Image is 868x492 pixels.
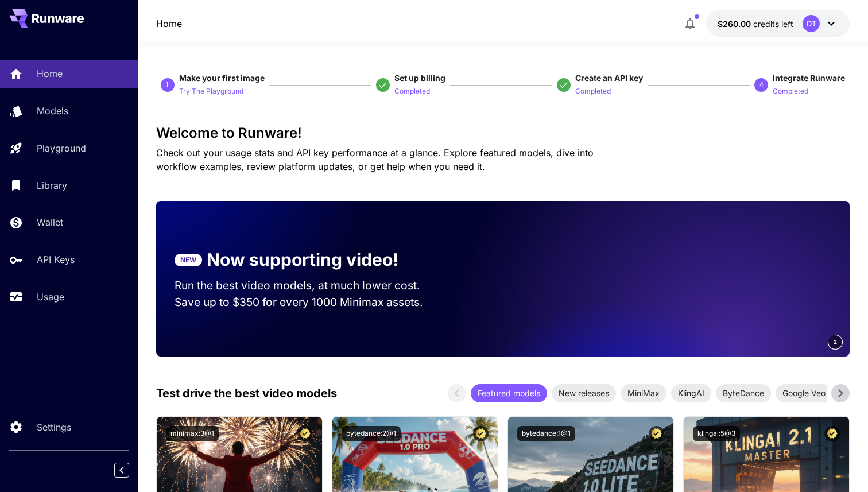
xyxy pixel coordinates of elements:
[37,141,86,155] p: Playground
[37,67,63,80] p: Home
[471,387,547,399] span: Featured models
[156,125,850,141] h3: Welcome to Runware!
[803,15,820,32] div: DT
[753,19,793,29] span: credits left
[671,387,711,399] span: KlingAI
[716,384,771,402] div: ByteDance
[156,147,594,172] span: Check out your usage stats and API key performance at a glance. Explore featured models, dive int...
[342,426,401,441] button: bytedance:2@1
[552,384,616,402] div: New releases
[671,384,711,402] div: KlingAI
[824,426,840,441] button: Certified Model – Vetted for best performance and includes a commercial license.
[179,86,243,97] p: Try The Playground
[621,387,666,399] span: MiniMax
[649,426,664,441] button: Certified Model – Vetted for best performance and includes a commercial license.
[716,387,771,399] span: ByteDance
[114,463,129,478] button: Collapse sidebar
[621,384,666,402] div: MiniMax
[834,338,837,346] span: 2
[706,10,850,37] button: $260.00DT
[179,73,265,83] span: Make your first image
[575,73,643,83] span: Create an API key
[166,426,219,441] button: minimax:3@1
[773,73,845,83] span: Integrate Runware
[207,247,398,273] p: Now supporting video!
[156,385,337,402] p: Test drive the best video models
[179,84,243,98] button: Try The Playground
[180,255,196,265] p: NEW
[718,19,753,29] span: $260.00
[156,17,182,30] nav: breadcrumb
[37,290,64,304] p: Usage
[165,80,169,90] p: 1
[37,215,63,229] p: Wallet
[175,294,442,311] p: Save up to $350 for every 1000 Minimax assets.
[776,387,832,399] span: Google Veo
[394,73,445,83] span: Set up billing
[394,86,430,97] p: Completed
[297,426,313,441] button: Certified Model – Vetted for best performance and includes a commercial license.
[575,84,611,98] button: Completed
[773,86,808,97] p: Completed
[473,426,489,441] button: Certified Model – Vetted for best performance and includes a commercial license.
[517,426,575,441] button: bytedance:1@1
[394,84,430,98] button: Completed
[37,179,67,192] p: Library
[123,460,138,481] div: Collapse sidebar
[759,80,764,90] p: 4
[471,384,547,402] div: Featured models
[773,84,808,98] button: Completed
[575,86,611,97] p: Completed
[776,384,832,402] div: Google Veo
[175,277,442,294] p: Run the best video models, at much lower cost.
[718,18,793,30] div: $260.00
[552,387,616,399] span: New releases
[693,426,740,441] button: klingai:5@3
[37,253,75,266] p: API Keys
[37,104,68,118] p: Models
[37,420,71,434] p: Settings
[156,17,182,30] a: Home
